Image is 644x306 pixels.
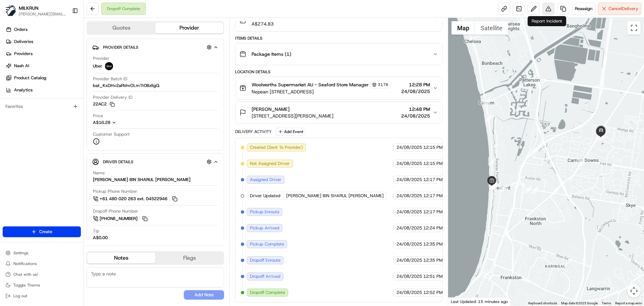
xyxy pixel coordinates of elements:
[475,21,508,35] button: Show satellite imagery
[276,128,306,136] button: Add Event
[499,184,507,192] div: 9
[93,208,138,214] span: Dropoff Phone Number
[250,144,303,150] span: Created (Sent To Provider)
[524,185,532,193] div: 10
[3,280,81,290] button: Toggle Theme
[423,225,454,231] span: 12:24 PM AEST
[401,113,430,119] span: 24/08/2025
[87,23,155,33] button: Quotes
[250,177,281,183] span: Assigned Driver
[13,261,37,266] span: Notifications
[597,133,605,141] div: 15
[286,193,384,199] span: [PERSON_NAME] BIN SHARUL [PERSON_NAME]
[93,131,130,137] span: Customer Support
[378,82,388,87] span: 3176
[235,36,442,41] div: Items Details
[93,94,132,100] span: Provider Delivery ID
[423,241,454,247] span: 12:35 PM AEST
[450,297,472,306] img: Google
[250,290,285,296] span: Dropoff Complete
[93,101,115,107] button: 22AC2
[3,291,81,301] button: Log out
[3,3,69,19] button: MILKRUNMILKRUN[PERSON_NAME][EMAIL_ADDRESS][DOMAIN_NAME]
[252,51,291,57] span: Package Items ( 1 )
[235,69,442,75] div: Location Details
[423,273,454,279] span: 12:51 PM AEST
[93,120,110,125] span: A$16.28
[575,6,592,12] span: Reassign
[105,62,113,70] img: uber-new-logo.jpeg
[3,248,81,258] button: Settings
[396,241,422,247] span: 24/08/2025
[14,87,33,93] span: Analytics
[39,229,52,235] span: Create
[93,195,178,203] a: +61 480 020 263 ext. 04522946
[627,21,641,35] button: Toggle fullscreen view
[3,85,84,95] a: Analytics
[92,42,218,53] button: Provider Details
[489,182,497,189] div: 5
[19,5,39,11] button: MILKRUN
[93,76,127,82] span: Provider Batch ID
[561,301,598,305] span: Map data ©2025 Google
[423,161,454,167] span: 12:15 PM AEST
[93,120,152,126] button: A$16.28
[396,193,422,199] span: 24/08/2025
[93,83,159,89] span: bat_KxDHv2aRVmOLmTt0BzllgQ
[401,106,430,113] span: 12:48 PM
[3,226,81,237] button: Create
[450,297,472,306] a: Open this area in Google Maps (opens a new window)
[250,273,280,279] span: Dropoff Arrived
[87,253,155,263] button: Notes
[423,177,454,183] span: 12:17 PM AEST
[528,16,566,26] div: Report Incident
[252,81,369,88] span: Woolworths Supermarket AU - Seaford Store Manager
[3,270,81,279] button: Chat with us!
[3,60,84,71] a: Nash AI
[578,159,585,167] div: 13
[396,144,422,150] span: 24/08/2025
[14,75,46,81] span: Product Catalog
[3,73,84,83] a: Product Catalog
[488,158,495,165] div: 3
[489,182,496,189] div: 8
[93,215,149,222] a: [PHONE_NUMBER]
[13,293,27,299] span: Log out
[250,241,284,247] span: Pickup Complete
[396,225,422,231] span: 24/08/2025
[3,24,84,35] a: Orders
[252,88,391,95] span: Nepean [STREET_ADDRESS]
[235,102,442,123] button: [PERSON_NAME][STREET_ADDRESS][PERSON_NAME]12:48 PM24/08/2025
[13,250,29,256] span: Settings
[14,51,33,57] span: Providers
[602,301,611,305] a: Terms (opens in new tab)
[608,6,638,12] span: Cancel Delivery
[448,297,511,306] div: Last Updated: 15 minutes ago
[423,257,454,263] span: 12:35 PM AEST
[489,182,497,190] div: 4
[451,21,475,35] button: Show street map
[396,290,422,296] span: 24/08/2025
[552,187,559,194] div: 12
[528,301,557,306] button: Keyboard shortcuts
[423,290,454,296] span: 12:52 PM AEST
[252,113,333,119] span: [STREET_ADDRESS][PERSON_NAME]
[93,113,103,119] span: Price
[423,209,454,215] span: 12:17 PM AEST
[93,228,99,234] span: Tip
[235,43,442,65] button: Package Items (1)
[100,196,167,202] span: +61 480 020 263 ext. 04522946
[396,273,422,279] span: 24/08/2025
[483,97,490,105] div: 1
[250,225,279,231] span: Pickup Arrived
[595,131,603,138] div: 14
[14,39,33,45] span: Deliveries
[396,177,422,183] span: 24/08/2025
[250,257,280,263] span: Dropoff Enroute
[93,177,191,183] div: [PERSON_NAME] BIN SHARUL [PERSON_NAME]
[235,129,272,134] div: Delivery Activity
[93,235,108,241] div: A$0.00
